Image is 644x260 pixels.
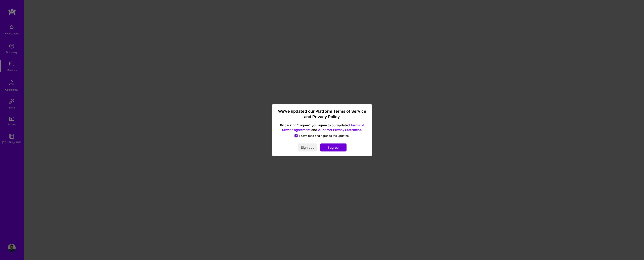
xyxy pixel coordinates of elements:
a: Terms of Service agreement [282,123,364,132]
h3: We’ve updated our Platform Terms of Service and Privacy Policy [277,109,367,120]
button: Sign out [298,143,317,151]
a: A.Teamer Privacy Statement [318,128,361,132]
button: I agree [320,143,347,151]
span: I have read and agree to the updates. [299,134,350,138]
span: By clicking "I agree", you agree to our updated and . [277,123,367,132]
